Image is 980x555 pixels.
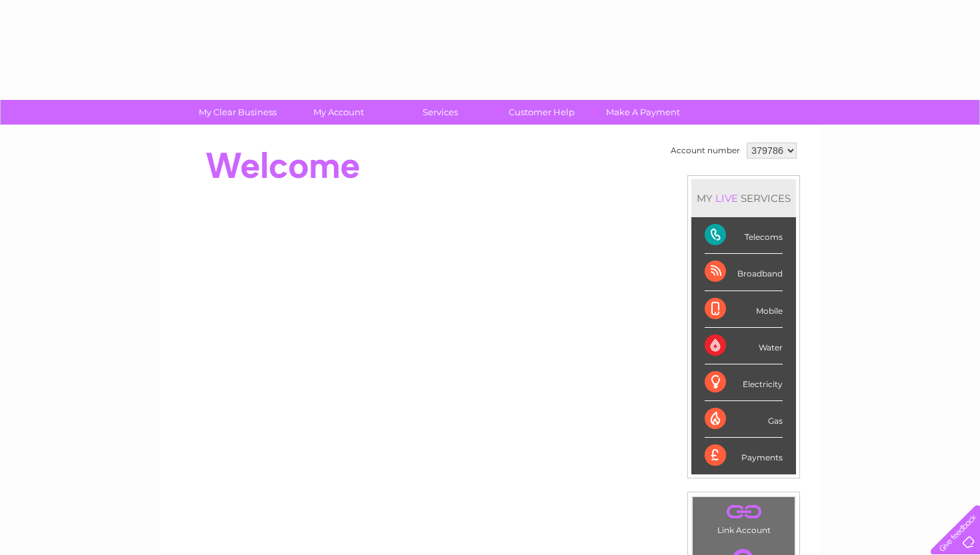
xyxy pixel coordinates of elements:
div: Electricity [705,364,783,401]
a: . [696,500,791,524]
div: Mobile [705,291,783,328]
a: Make A Payment [588,100,698,125]
div: Payments [705,438,783,474]
div: MY SERVICES [691,179,796,217]
a: My Account [284,100,394,125]
div: LIVE [713,192,741,205]
td: Account number [667,139,743,162]
a: Services [385,100,495,125]
div: Water [705,328,783,364]
div: Gas [705,401,783,438]
a: Customer Help [487,100,597,125]
div: Telecoms [705,217,783,254]
td: Link Account [692,496,795,538]
div: Broadband [705,254,783,290]
a: My Clear Business [183,100,293,125]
